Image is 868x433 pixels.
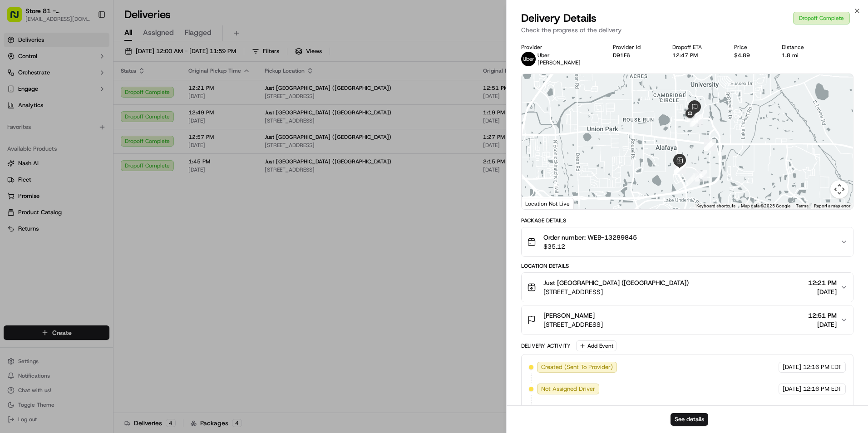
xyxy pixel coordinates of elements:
span: [PERSON_NAME] [538,59,581,66]
span: $35.12 [543,242,637,251]
button: Add Event [576,340,616,351]
span: Order number: WEB-13289845 [543,233,637,242]
span: 12:16 PM EDT [803,385,842,393]
span: [DATE] [783,363,801,371]
div: Provider Id [613,44,658,51]
span: [DATE] [808,320,837,329]
img: Nash [9,9,27,27]
a: Terms (opens in new tab) [796,203,809,208]
span: API Documentation [86,132,146,141]
div: 8 [695,170,707,182]
div: We're available if you need us! [31,96,115,103]
div: 1.8 mi [782,52,821,59]
button: Keyboard shortcuts [696,203,735,209]
div: Location Not Live [522,198,574,209]
span: Just [GEOGRAPHIC_DATA] ([GEOGRAPHIC_DATA]) [543,278,689,287]
span: Map data ©2025 Google [741,203,790,208]
img: 1736555255976-a54dd68f-1ca7-489b-9aae-adbdc363a1c4 [9,87,25,103]
span: Knowledge Base [18,132,69,141]
p: Check the progress of the delivery [521,25,853,34]
a: Powered byPylon [64,153,110,161]
span: Pylon [90,154,110,161]
div: Start new chat [31,87,149,96]
div: 12:47 PM [672,52,719,59]
button: Just [GEOGRAPHIC_DATA] ([GEOGRAPHIC_DATA])[STREET_ADDRESS]12:21 PM[DATE] [522,273,853,302]
button: Map camera controls [830,180,848,198]
button: See details [671,413,708,426]
div: 📗 [9,133,16,140]
a: Report a map error [814,203,850,208]
span: Created (Sent To Provider) [541,363,613,371]
div: Provider [521,44,598,51]
span: 12:21 PM [808,278,837,287]
div: Price [734,44,767,51]
div: Dropoff ETA [672,44,719,51]
span: Delivery Details [521,11,597,25]
span: [STREET_ADDRESS] [543,320,603,329]
span: [STREET_ADDRESS] [543,287,689,296]
span: 12:51 PM [808,311,837,320]
span: [DATE] [808,287,837,296]
p: Uber [538,52,581,59]
span: Not Assigned Driver [541,385,595,393]
div: Distance [782,44,821,51]
a: 💻API Documentation [73,128,149,144]
span: [PERSON_NAME] [543,311,595,320]
div: Location Details [521,262,853,270]
a: 📗Knowledge Base [5,128,73,144]
img: uber-new-logo.jpeg [521,52,536,66]
button: Order number: WEB-13289845$35.12 [522,227,853,256]
button: [PERSON_NAME][STREET_ADDRESS]12:51 PM[DATE] [522,305,853,335]
span: 12:16 PM EDT [803,363,842,371]
div: Delivery Activity [521,342,571,349]
div: 1 [686,173,698,185]
div: 💻 [77,133,84,140]
div: $4.89 [734,52,767,59]
button: Start new chat [154,89,165,100]
img: Google [524,197,554,209]
p: Welcome 👋 [9,36,165,51]
div: 10 [704,139,716,151]
input: Got a question? Start typing here... [24,59,163,68]
button: D91F6 [613,52,630,59]
a: Open this area in Google Maps (opens a new window) [524,197,554,209]
div: Package Details [521,217,853,224]
span: [DATE] [783,385,801,393]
